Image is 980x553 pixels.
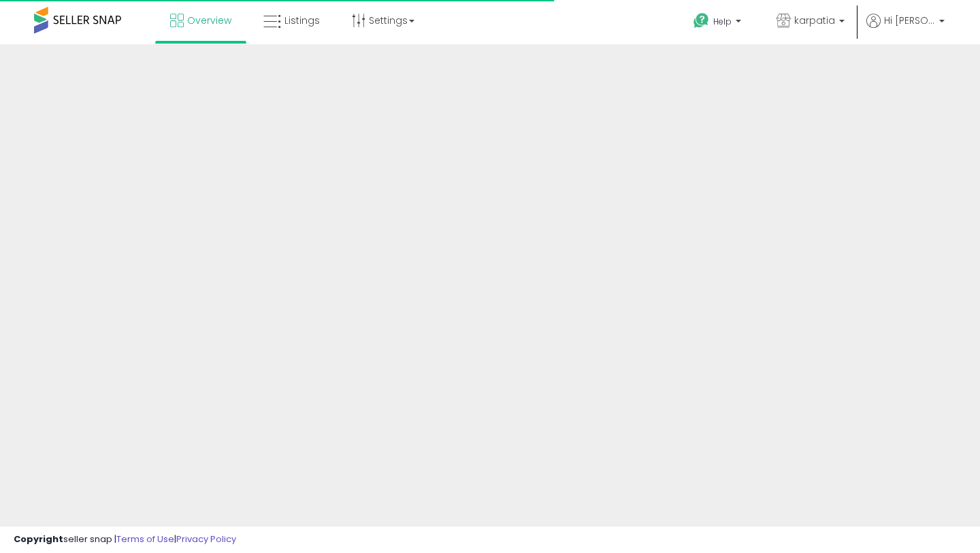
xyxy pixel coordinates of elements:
[884,14,935,27] span: Hi [PERSON_NAME]
[116,533,174,546] a: Terms of Use
[284,14,320,27] span: Listings
[14,533,63,546] strong: Copyright
[176,533,236,546] a: Privacy Policy
[794,14,835,27] span: karpatia
[683,2,755,44] a: Help
[14,533,236,546] div: seller snap | |
[713,16,732,27] span: Help
[866,14,945,44] a: Hi [PERSON_NAME]
[187,14,231,27] span: Overview
[693,12,710,29] i: Get Help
